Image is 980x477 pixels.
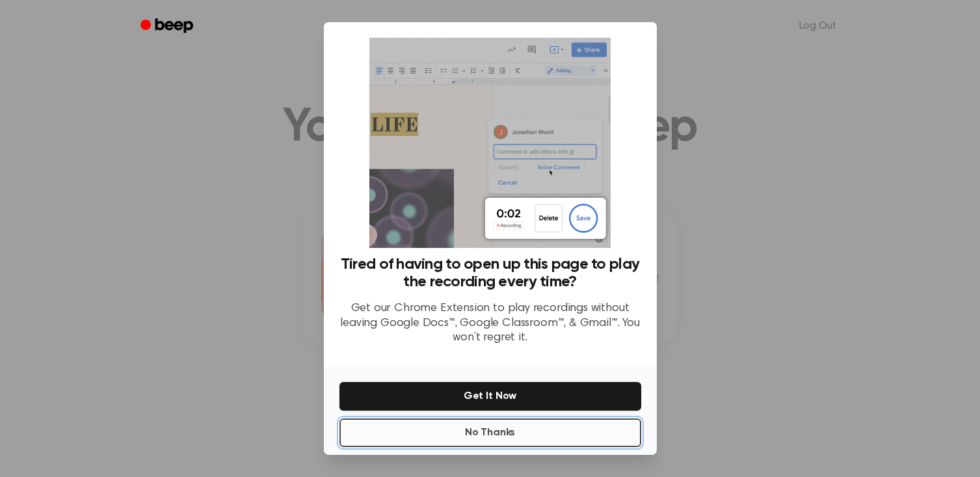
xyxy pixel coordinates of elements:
button: No Thanks [339,418,641,447]
a: Log Out [786,10,849,42]
a: Beep [131,14,205,39]
h3: Tired of having to open up this page to play the recording every time? [339,256,641,291]
img: Beep extension in action [369,38,611,248]
p: Get our Chrome Extension to play recordings without leaving Google Docs™, Google Classroom™, & Gm... [339,301,641,346]
button: Get It Now [339,382,641,411]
